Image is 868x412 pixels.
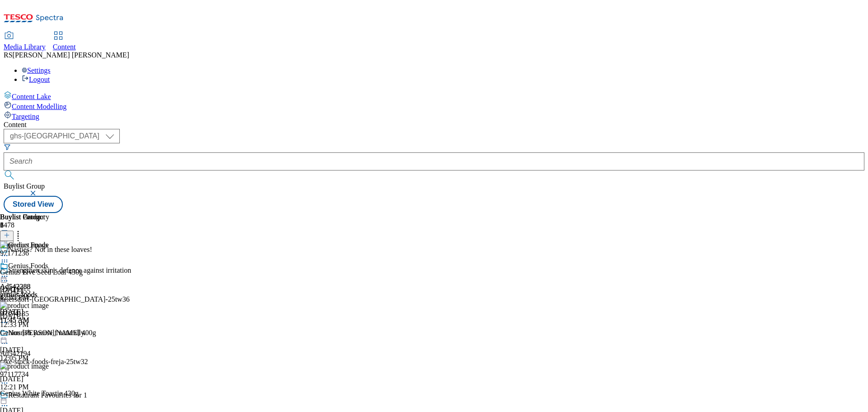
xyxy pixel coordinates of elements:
a: Content [53,32,76,51]
span: Content Lake [12,93,51,100]
span: Content Modelling [12,103,66,110]
a: Settings [22,66,51,74]
input: Search [4,152,864,170]
a: Content Lake [4,91,864,101]
a: Targeting [4,111,864,121]
div: Content [4,121,864,129]
span: RS [4,51,13,59]
span: Targeting [12,113,39,120]
a: Logout [22,76,50,83]
span: Media Library [4,43,46,51]
svg: Search Filters [4,143,11,151]
a: Content Modelling [4,101,864,111]
span: [PERSON_NAME] [PERSON_NAME] [13,51,129,59]
a: Media Library [4,32,46,51]
span: Buylist Group [4,182,45,190]
button: Stored View [4,196,63,213]
span: Content [53,43,76,51]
